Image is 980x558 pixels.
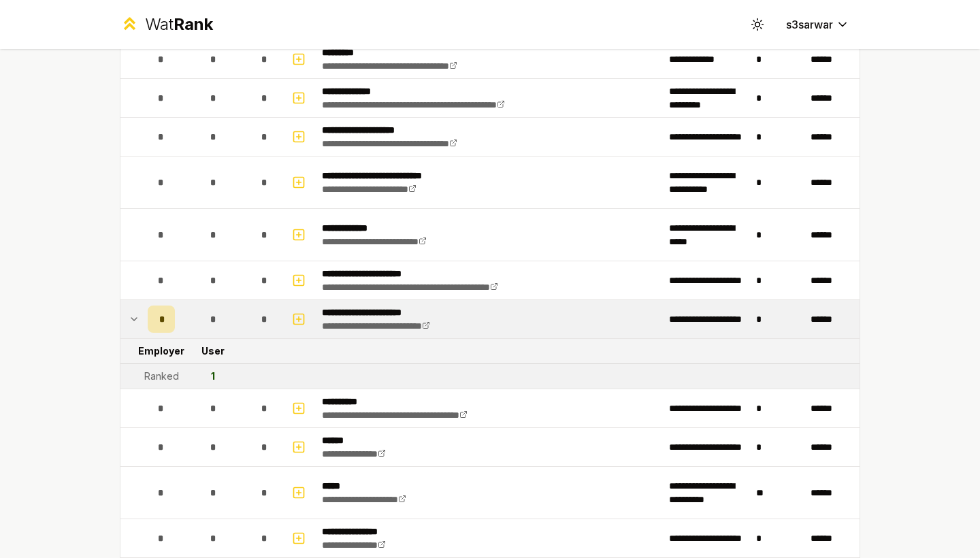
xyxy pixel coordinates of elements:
[775,12,860,37] button: s3sarwar
[180,339,246,363] td: User
[144,370,179,383] div: Ranked
[174,14,213,34] span: Rank
[786,16,833,33] span: s3sarwar
[211,370,215,383] div: 1
[142,339,180,363] td: Employer
[145,14,213,35] div: Wat
[120,14,213,35] a: WatRank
